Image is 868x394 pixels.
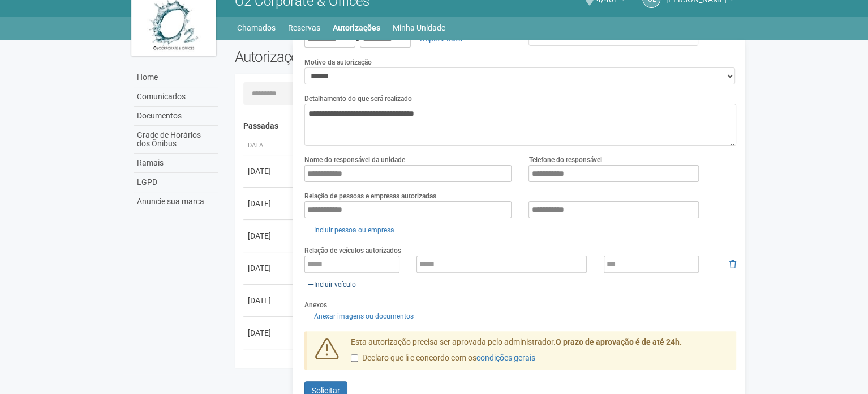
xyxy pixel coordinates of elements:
div: [DATE] [248,327,290,338]
a: Incluir veículo [304,278,359,291]
h4: Passadas [243,122,728,130]
label: Anexos [304,300,327,310]
th: Data [243,137,294,155]
a: Home [134,68,218,87]
a: Comunicados [134,87,218,107]
div: [DATE] [248,198,290,209]
div: [DATE] [248,262,290,274]
a: Ramais [134,154,218,173]
input: Declaro que li e concordo com oscondições gerais [351,354,358,362]
h2: Autorizações [235,48,477,65]
a: Anexar imagens ou documentos [304,310,417,323]
a: Minha Unidade [393,20,445,36]
label: Detalhamento do que será realizado [304,94,412,104]
div: [DATE] [248,166,290,177]
a: Reservas [288,20,320,36]
label: Declaro que li e concordo com os [351,353,535,364]
div: Esta autorização precisa ser aprovada pelo administrador. [342,337,736,370]
div: [DATE] [248,230,290,242]
label: Nome do responsável da unidade [304,155,405,165]
a: Anuncie sua marca [134,192,218,211]
a: Chamados [237,20,276,36]
label: Relação de veículos autorizados [304,245,401,256]
a: Documentos [134,107,218,126]
strong: O prazo de aprovação é de até 24h. [556,337,682,346]
a: LGPD [134,173,218,192]
i: Remover [729,260,736,268]
label: Telefone do responsável [528,155,601,165]
label: Motivo da autorização [304,57,372,67]
div: [DATE] [248,359,290,371]
a: condições gerais [476,353,535,362]
a: Autorizações [333,20,380,36]
div: [DATE] [248,295,290,306]
a: Incluir pessoa ou empresa [304,224,398,236]
a: Grade de Horários dos Ônibus [134,126,218,154]
label: Relação de pessoas e empresas autorizadas [304,191,436,201]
